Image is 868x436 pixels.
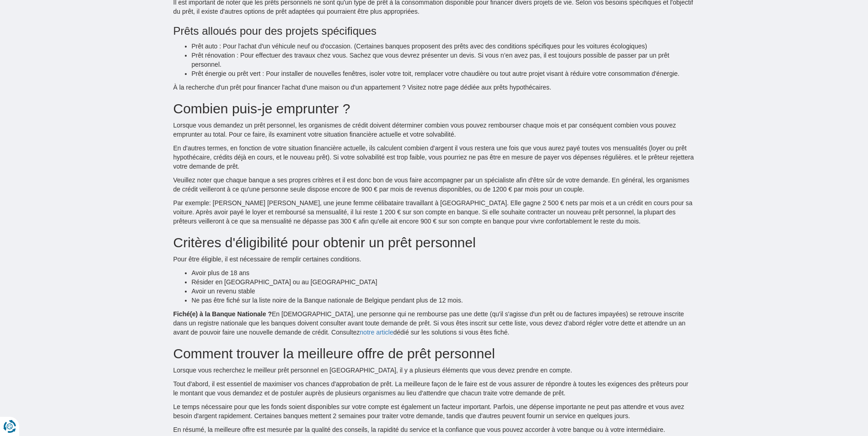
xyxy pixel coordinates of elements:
[192,277,695,287] li: Résider en [GEOGRAPHIC_DATA] ou au [GEOGRAPHIC_DATA]
[360,329,393,336] a: notre article
[173,101,695,116] h2: Combien puis-je emprunter ?
[173,309,695,337] p: En [DEMOGRAPHIC_DATA], une personne qui ne rembourse pas une dette (qu'il s'agisse d'un prêt ou d...
[173,310,272,318] strong: Fiché(e) à la Banque Nationale ?
[173,25,695,37] h3: Prêts alloués pour des projets spécifiques
[192,51,695,69] li: Prêt rénovation : Pour effectuer des travaux chez vous. Sachez que vous devrez présenter un devis...
[173,235,695,250] h2: Critères d'éligibilité pour obtenir un prêt personnel
[192,42,695,51] li: Prêt auto : Pour l'achat d'un véhicule neuf ou d'occasion. (Certaines banques proposent des prêts...
[173,379,695,398] p: Tout d'abord, il est essentiel de maximiser vos chances d'approbation de prêt. La meilleure façon...
[192,268,695,277] li: Avoir plus de 18 ans
[173,255,695,264] p: Pour être éligible, il est nécessaire de remplir certaines conditions.
[192,69,695,78] li: Prêt énergie ou prêt vert : Pour installer de nouvelles fenêtres, isoler votre toit, remplacer vo...
[192,287,695,296] li: Avoir un revenu stable
[173,83,695,92] p: À la recherche d'un prêt pour financer l'achat d'une maison ou d'un appartement ? Visitez notre p...
[192,296,695,305] li: Ne pas être fiché sur la liste noire de la Banque nationale de Belgique pendant plus de 12 mois.
[173,144,695,171] p: En d'autres termes, en fonction de votre situation financière actuelle, ils calculent combien d'a...
[173,198,695,226] p: Par exemple: [PERSON_NAME] [PERSON_NAME], une jeune femme célibataire travaillant à [GEOGRAPHIC_D...
[173,175,695,194] p: Veuillez noter que chaque banque a ses propres critères et il est donc bon de vous faire accompag...
[173,425,695,434] p: En résumé, la meilleure offre est mesurée par la qualité des conseils, la rapidité du service et ...
[173,366,695,375] p: Lorsque vous recherchez le meilleur prêt personnel en [GEOGRAPHIC_DATA], il y a plusieurs élément...
[173,346,695,361] h2: Comment trouver la meilleure offre de prêt personnel
[173,121,695,139] p: Lorsque vous demandez un prêt personnel, les organismes de crédit doivent déterminer combien vous...
[173,402,695,420] p: Le temps nécessaire pour que les fonds soient disponibles sur votre compte est également un facte...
